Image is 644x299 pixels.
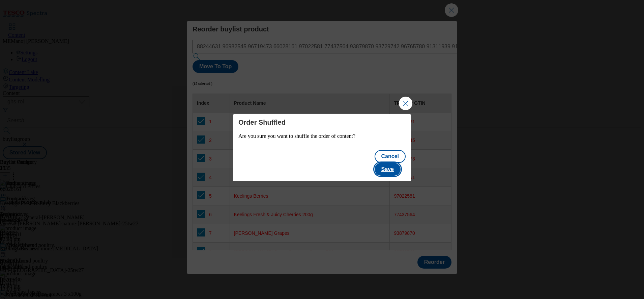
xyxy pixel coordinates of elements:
[375,163,401,176] button: Save
[399,97,412,110] button: Close Modal
[238,133,406,139] p: Are you sure you want to shuffle the order of content?
[233,114,411,181] div: Modal
[375,150,406,163] button: Cancel
[238,118,406,126] h4: Order Shuffled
